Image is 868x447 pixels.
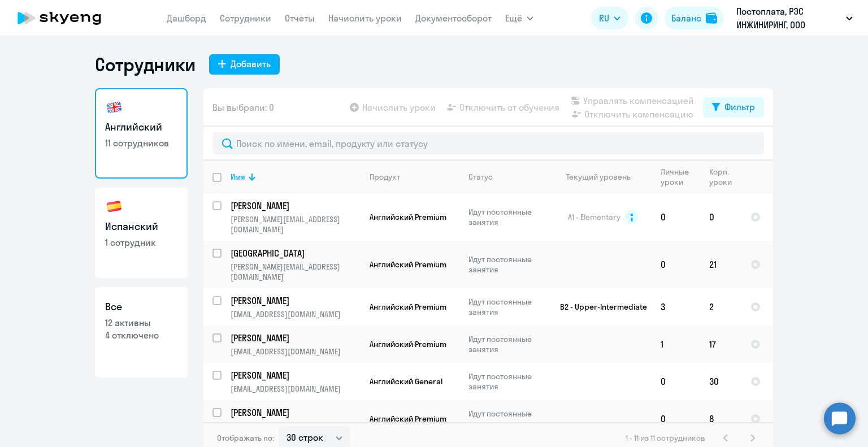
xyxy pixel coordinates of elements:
img: balance [706,12,717,24]
span: 1 - 11 из 11 сотрудников [626,433,705,443]
p: Идут постоянные занятия [468,207,546,227]
img: english [105,98,123,116]
a: Документооборот [415,12,492,24]
a: [PERSON_NAME] [231,294,360,307]
a: Английский11 сотрудников [95,88,188,179]
p: [GEOGRAPHIC_DATA] [231,247,358,259]
span: Вы выбрали: 0 [212,101,274,114]
p: 1 сотрудник [105,236,177,249]
h3: Английский [105,120,177,134]
td: 0 [652,193,700,241]
p: Идут постоянные занятия [468,371,546,392]
span: Ещё [505,11,522,25]
p: Идут постоянные занятия [468,334,546,354]
p: [EMAIL_ADDRESS][DOMAIN_NAME] [231,346,360,357]
p: [EMAIL_ADDRESS][DOMAIN_NAME] [231,421,360,431]
div: Добавить [231,57,271,71]
div: Корп. уроки [709,167,741,187]
td: B2 - Upper-Intermediate [546,288,652,326]
span: Английский Premium [370,212,446,222]
td: 2 [700,288,741,326]
button: Балансbalance [665,7,724,29]
td: 0 [652,363,700,400]
p: 11 сотрудников [105,137,177,149]
span: Английский Premium [370,414,446,424]
div: Имя [231,172,360,182]
div: Текущий уровень [555,172,651,182]
p: [PERSON_NAME] [231,199,358,212]
p: Идут постоянные занятия [468,254,546,275]
span: A1 - Elementary [568,212,620,222]
td: 0 [700,193,741,241]
div: Личные уроки [661,167,700,187]
div: Продукт [370,172,459,182]
p: [PERSON_NAME] [231,369,358,381]
a: Отчеты [285,12,315,24]
a: Сотрудники [220,12,271,24]
p: Идут постоянные занятия [468,409,546,429]
p: Идут постоянные занятия [468,297,546,317]
p: [PERSON_NAME] [231,332,358,344]
div: Статус [468,172,546,182]
td: 30 [700,363,741,400]
td: 0 [652,241,700,288]
button: Фильтр [703,97,764,118]
a: [PERSON_NAME] [231,406,360,419]
input: Поиск по имени, email, продукту или статусу [212,132,764,155]
h3: Все [105,300,177,314]
h1: Сотрудники [95,53,196,76]
p: [EMAIL_ADDRESS][DOMAIN_NAME] [231,384,360,394]
a: [PERSON_NAME] [231,369,360,381]
button: RU [591,7,628,29]
button: Постоплата, РЭС ИНЖИНИРИНГ, ООО [731,5,858,32]
div: Продукт [370,172,400,182]
a: [PERSON_NAME] [231,332,360,344]
a: Испанский1 сотрудник [95,188,188,278]
span: Отображать по: [217,433,274,443]
td: 3 [652,288,700,326]
img: spanish [105,198,123,216]
div: Статус [468,172,493,182]
div: Личные уроки [661,167,692,187]
span: Английский General [370,376,442,387]
p: [EMAIL_ADDRESS][DOMAIN_NAME] [231,309,360,319]
td: 0 [652,400,700,437]
p: [PERSON_NAME] [231,406,358,419]
div: Фильтр [724,100,755,114]
div: Имя [231,172,245,182]
td: 17 [700,326,741,363]
a: Дашборд [167,12,206,24]
p: Постоплата, РЭС ИНЖИНИРИНГ, ООО [736,5,841,32]
p: 4 отключено [105,329,177,341]
a: Начислить уроки [328,12,402,24]
span: Английский Premium [370,302,446,312]
p: [PERSON_NAME] [231,294,358,307]
td: 21 [700,241,741,288]
p: [PERSON_NAME][EMAIL_ADDRESS][DOMAIN_NAME] [231,262,360,282]
span: Английский Premium [370,259,446,270]
button: Добавить [209,54,280,75]
td: 1 [652,326,700,363]
a: Все12 активны4 отключено [95,287,188,377]
button: Ещё [505,7,533,29]
h3: Испанский [105,219,177,234]
span: RU [599,11,609,25]
p: [PERSON_NAME][EMAIL_ADDRESS][DOMAIN_NAME] [231,214,360,235]
div: Текущий уровень [566,172,631,182]
span: Английский Premium [370,339,446,349]
a: [GEOGRAPHIC_DATA] [231,247,360,259]
a: [PERSON_NAME] [231,199,360,212]
div: Баланс [671,11,701,25]
p: 12 активны [105,316,177,329]
div: Корп. уроки [709,167,734,187]
td: 8 [700,400,741,437]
